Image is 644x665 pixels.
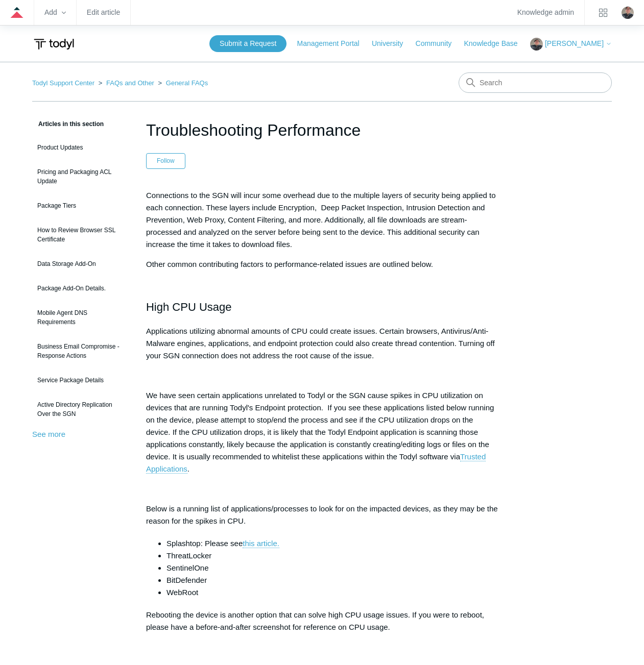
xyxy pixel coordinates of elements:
h1: Troubleshooting Performance [146,118,498,142]
span: Articles in this section [32,120,104,128]
li: Todyl Support Center [32,79,97,87]
li: BitDefender [166,574,498,586]
a: Management Portal [297,38,370,49]
p: Other common contributing factors to performance-related issues are outlined below. [146,258,498,270]
img: user avatar [622,7,634,19]
a: Knowledge Base [464,38,528,49]
a: Trusted Applications [146,452,486,474]
a: this article. [243,539,279,548]
a: Pricing and Packaging ACL Update [32,162,131,191]
p: Connections to the SGN will incur some overhead due to the multiple layers of security being appl... [146,189,498,251]
a: Mobile Agent DNS Requirements [32,303,131,332]
a: Submit a Request [209,35,287,52]
p: We have seen certain applications unrelated to Todyl or the SGN cause spikes in CPU utilization o... [146,389,498,475]
a: University [372,38,413,49]
a: How to Review Browser SSL Certificate [32,220,131,249]
a: Active Directory Replication Over the SGN [32,395,131,424]
a: Knowledge admin [517,10,574,15]
button: Follow Article [146,153,185,168]
li: General FAQs [156,79,208,87]
p: Below is a running list of applications/processes to look for on the impacted devices, as they ma... [146,503,498,527]
a: Package Add-On Details. [32,279,131,298]
a: Community [416,38,462,49]
input: Search [459,72,612,93]
a: See more [32,430,65,438]
a: Edit article [87,10,120,15]
a: Product Updates [32,138,131,157]
span: [PERSON_NAME] [545,39,604,47]
p: Applications utilizing abnormal amounts of CPU could create issues. Certain browsers, Antivirus/A... [146,325,498,362]
li: WebRoot [166,586,498,599]
a: Business Email Compromise - Response Actions [32,337,131,365]
li: ThreatLocker [166,550,498,562]
p: Rebooting the device is another option that can solve high CPU usage issues. If you were to reboo... [146,609,498,633]
zd-hc-trigger: Click your profile icon to open the profile menu [622,7,634,19]
a: Package Tiers [32,196,131,215]
li: FAQs and Other [97,79,156,87]
a: FAQs and Other [106,79,154,87]
a: Data Storage Add-On [32,254,131,274]
li: SentinelOne [166,562,498,574]
button: [PERSON_NAME] [530,38,612,51]
img: Todyl Support Center Help Center home page [32,35,76,54]
a: General FAQs [166,79,208,87]
a: Service Package Details [32,371,131,390]
zd-hc-trigger: Add [44,10,66,15]
h2: High CPU Usage [146,298,498,316]
li: Splashtop: Please see [166,537,498,550]
a: Todyl Support Center [32,79,94,87]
